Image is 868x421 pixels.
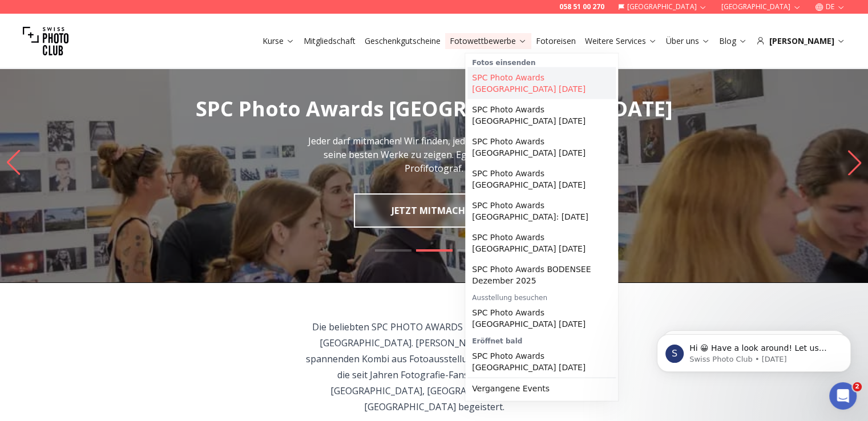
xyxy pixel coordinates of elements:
a: Blog [719,35,747,47]
a: SPC Photo Awards [GEOGRAPHIC_DATA] [DATE] [467,131,616,163]
div: [PERSON_NAME] [756,35,845,47]
button: Fotowettbewerbe [445,33,531,49]
a: SPC Photo Awards [GEOGRAPHIC_DATA] [DATE] [467,302,616,334]
a: SPC Photo Awards [GEOGRAPHIC_DATA] [DATE] [467,227,616,259]
a: 058 51 00 270 [559,2,604,11]
a: Kurse [263,35,294,47]
a: SPC Photo Awards [GEOGRAPHIC_DATA] [DATE] [467,346,616,378]
a: SPC Photo Awards [GEOGRAPHIC_DATA]: [DATE] [467,195,616,227]
div: Fotos einsenden [467,56,616,67]
iframe: Intercom notifications message [640,310,868,390]
p: Jeder darf mitmachen! Wir finden, jeder verdient die Chance seine besten Werke zu zeigen. Egal ob... [306,134,562,175]
button: Mitgliedschaft [299,33,360,49]
div: Eröffnet bald [467,334,616,346]
p: Die beliebten SPC PHOTO AWARDS kommen wieder nach [GEOGRAPHIC_DATA]. [PERSON_NAME] mit bei dieser... [304,319,564,415]
div: Ausstellung besuchen [467,291,616,302]
a: Vergangene Events [467,378,616,399]
iframe: Intercom live chat [829,382,857,410]
button: Weitere Services [580,33,661,49]
a: SPC Photo Awards [GEOGRAPHIC_DATA] [DATE] [467,99,616,131]
a: Fotowettbewerbe [450,35,527,47]
a: JETZT MITMACHEN [354,193,515,228]
a: Über uns [666,35,710,47]
a: Mitgliedschaft [304,35,356,47]
a: SPC Photo Awards [GEOGRAPHIC_DATA] [DATE] [467,67,616,99]
a: Geschenkgutscheine [365,35,441,47]
a: SPC Photo Awards [GEOGRAPHIC_DATA] [DATE] [467,163,616,195]
button: Über uns [661,33,714,49]
button: Fotoreisen [531,33,580,49]
button: Kurse [258,33,299,49]
button: Blog [714,33,752,49]
a: Fotoreisen [536,35,576,47]
button: Geschenkgutscheine [360,33,445,49]
span: 2 [853,382,862,391]
img: Swiss photo club [23,18,68,64]
a: SPC Photo Awards BODENSEE Dezember 2025 [467,259,616,291]
a: Weitere Services [585,35,657,47]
